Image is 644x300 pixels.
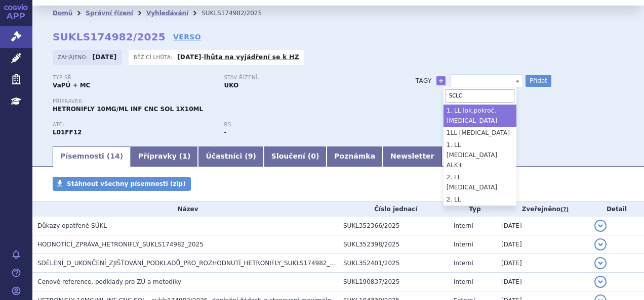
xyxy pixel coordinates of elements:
th: Detail [589,202,644,217]
td: [DATE] [496,254,589,273]
td: [DATE] [496,235,589,254]
button: Přidat [526,75,551,87]
li: 2. LL [MEDICAL_DATA] [444,171,516,193]
a: Domů [53,10,72,17]
button: detail [594,220,607,232]
li: 1. LL lok.pokroč. [MEDICAL_DATA] [444,105,516,127]
span: Důkazy opatřené SÚKL [37,222,107,229]
strong: - [224,129,226,136]
span: Interní [454,278,473,285]
a: Vyhledávání [146,10,188,17]
td: SUKL352366/2025 [338,217,449,235]
th: Číslo jednací [338,202,449,217]
a: Newsletter [383,146,442,167]
strong: SUKLS174982/2025 [53,31,166,43]
a: Sloučení (0) [264,146,327,167]
td: [DATE] [496,273,589,291]
td: SUKL352401/2025 [338,254,449,273]
a: + [436,76,446,85]
p: - [177,53,299,61]
a: VERSO [173,32,201,42]
span: HETRONIFLY 10MG/ML INF CNC SOL 1X10ML [53,106,203,113]
li: 1LL [MEDICAL_DATA] [444,127,516,139]
th: Typ [449,202,496,217]
span: HODNOTÍCÍ_ZPRÁVA_HETRONIFLY_SUKLS174982_2025 [37,241,204,248]
span: Interní [454,260,473,267]
span: Interní [454,222,473,229]
button: detail [594,257,607,269]
span: Stáhnout všechny písemnosti (zip) [67,180,186,187]
h3: Tagy [416,75,432,87]
button: detail [594,276,607,288]
li: 2. LL [MEDICAL_DATA] ALK + [444,193,516,226]
span: Cenové reference, podklady pro ZÚ a metodiky [37,278,181,285]
a: lhůta na vyjádření se k HZ [204,54,299,61]
span: 14 [110,152,119,160]
a: Písemnosti (14) [53,146,131,167]
a: Správní řízení [86,10,133,17]
td: SUKL352398/2025 [338,235,449,254]
p: Stav řízení: [224,75,385,81]
p: Přípravek: [53,98,395,105]
p: Typ SŘ: [53,75,214,81]
a: Stáhnout všechny písemnosti (zip) [53,177,191,191]
span: Běžící lhůta: [134,53,175,61]
li: SUKLS174982/2025 [202,6,275,21]
span: 0 [311,152,316,160]
li: 1. LL [MEDICAL_DATA] ALK+ [444,139,516,171]
p: RS: [224,122,385,128]
button: detail [594,238,607,251]
span: Interní [454,241,473,248]
span: Zahájeno: [58,53,90,61]
a: Účastníci (9) [198,146,263,167]
strong: VaPÚ + MC [53,82,90,89]
strong: [DATE] [177,54,202,61]
span: SDĚLENÍ_O_UKONČENÍ_ZJIŠŤOVÁNÍ_PODKLADŮ_PRO_ROZHODNUTÍ_HETRONIFLY_SUKLS174982_2025 [37,260,345,267]
a: Přípravky (1) [131,146,198,167]
strong: [DATE] [93,54,117,61]
span: 1 [182,152,187,160]
abbr: (?) [560,206,569,213]
th: Název [32,202,338,217]
span: 9 [248,152,253,160]
strong: SERPLULIMAB [53,129,82,136]
td: [DATE] [496,217,589,235]
p: ATC: [53,122,214,128]
strong: UKO [224,82,238,89]
th: Zveřejněno [496,202,589,217]
td: SUKL190837/2025 [338,273,449,291]
a: Poznámka [327,146,383,167]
